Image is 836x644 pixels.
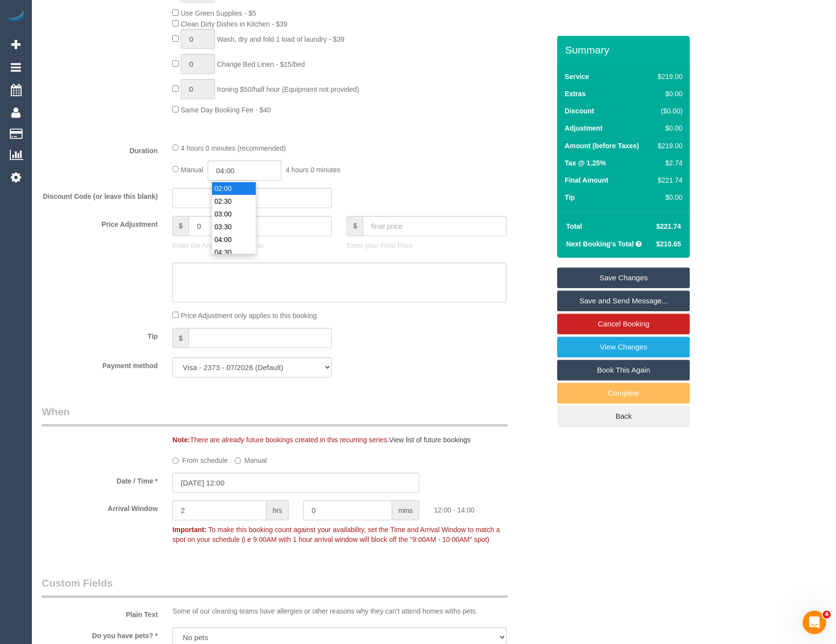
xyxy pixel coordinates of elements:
span: $ [172,216,189,236]
span: Manual [181,166,203,174]
a: Back [557,406,690,427]
span: Change Bed Linen - $15/bed [217,60,305,68]
div: $0.00 [654,123,682,133]
span: $ [172,328,189,348]
div: $0.00 [654,192,682,202]
label: Date / Time * [34,473,165,486]
span: Clean Dirty Dishes in Kitchen - $39 [181,20,287,28]
span: 4 hours 0 minutes [286,166,340,174]
a: Cancel Booking [557,314,690,334]
label: Adjustment [565,123,602,133]
label: Manual [235,452,267,465]
label: From schedule [172,452,228,465]
h3: Summary [565,44,685,55]
a: View list of future bookings [389,436,471,444]
span: Use Green Supplies - $5 [181,9,256,17]
label: Service [565,72,589,81]
div: 12:00 - 14:00 [427,500,557,515]
legend: Custom Fields [42,576,508,598]
label: Final Amount [565,175,608,185]
div: $221.74 [654,175,682,185]
span: $221.74 [656,222,681,230]
label: Extras [565,89,586,99]
li: 03:00 [212,208,256,220]
label: Discount Code (or leave this blank) [34,188,165,201]
label: Price Adjustment [34,216,165,229]
label: Tip [34,328,165,341]
p: Enter your Final Price [347,241,506,250]
input: From schedule [172,457,179,464]
span: mins [392,500,419,520]
a: View Changes [557,337,690,357]
p: Some of our cleaning teams have allergies or other reasons why they can't attend homes withs pets. [172,606,506,616]
label: Duration [34,142,165,156]
input: DD/MM/YYYY HH:MM [172,473,419,493]
span: $210.65 [656,240,681,248]
label: Tip [565,192,575,202]
img: Automaid Logo [6,10,26,24]
strong: Total [566,222,582,230]
div: $0.00 [654,89,682,99]
strong: Note: [172,436,190,444]
input: Manual [235,457,241,464]
label: Tax @ 1.25% [565,158,606,168]
span: Price Adjustment only applies to this booking [181,312,317,320]
label: Plain Text [34,606,165,619]
strong: Next Booking's Total [566,240,634,248]
label: Discount [565,106,594,116]
li: 02:00 [212,182,256,195]
li: 04:30 [212,246,256,259]
span: 4 [823,611,831,618]
p: Enter the Amount to Adjust, or [172,241,332,250]
div: There are already future bookings created in this recurring series. [165,435,557,445]
label: Payment method [34,357,165,371]
iframe: Intercom live chat [803,611,826,634]
label: Amount (before Taxes) [565,141,639,151]
li: 04:00 [212,233,256,246]
label: Do you have pets? * [34,627,165,641]
a: Book This Again [557,360,690,380]
input: final price [363,216,506,236]
span: Wash, dry and fold 1 load of laundry - $39 [217,35,344,43]
div: $219.00 [654,72,682,81]
div: $219.00 [654,141,682,151]
a: Save and Send Message... [557,291,690,311]
span: Same Day Booking Fee - $40 [181,106,271,114]
span: 4 hours 0 minutes (recommended) [181,144,286,152]
span: To make this booking count against your availability, set the Time and Arrival Window to match a ... [172,526,500,543]
a: Save Changes [557,268,690,288]
span: hrs [267,500,288,520]
label: Arrival Window [34,500,165,513]
div: $2.74 [654,158,682,168]
li: 03:30 [212,220,256,233]
span: Ironing $50/half hour (Equipment not provided) [217,85,359,93]
legend: When [42,404,508,427]
span: $ [347,216,363,236]
li: 02:30 [212,195,256,208]
div: ($0.00) [654,106,682,116]
strong: Important: [172,526,206,534]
